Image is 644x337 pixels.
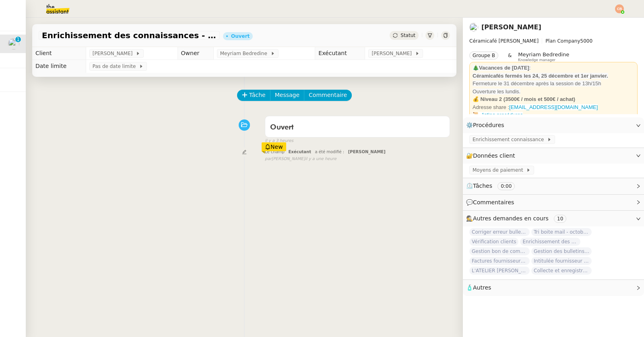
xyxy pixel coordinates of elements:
[463,148,644,164] div: 🔐Données client
[270,124,294,131] span: Ouvert
[473,122,504,128] span: Procédures
[463,195,644,210] div: 💬Commentaires
[466,151,518,160] span: 🔐
[473,183,492,189] span: Tâches
[466,121,508,130] span: ⚙️
[469,38,539,44] span: Céramicafé [PERSON_NAME]
[249,90,266,100] span: Tâche
[508,51,512,62] span: &
[309,90,347,100] span: Commentaire
[481,23,541,31] a: [PERSON_NAME]
[473,96,575,102] strong: 💰 Niveau 2 (3500€ / mois et 500€ / achat)
[473,65,529,71] strong: 🎄Vacances de [DATE]
[469,238,518,246] span: Vérification clients
[469,247,530,255] span: Gestion bon de commande - 30 septembre 2025
[473,199,514,205] span: Commentaires
[304,90,352,101] button: Commentaire
[473,88,520,95] span: Ouverture les lundis.
[265,150,285,154] span: Le champ
[580,38,593,44] span: 5000
[473,103,634,111] div: Adresse share :
[473,284,491,291] span: Autres
[466,183,522,189] span: ⏲️
[509,104,598,110] a: [EMAIL_ADDRESS][DOMAIN_NAME]
[237,90,270,101] button: Tâche
[615,4,624,13] img: svg
[288,150,311,154] span: Exécutant
[473,80,601,86] span: Fermeture le 31 décembre après la session de 13h/15h
[466,199,518,205] span: 💬
[473,152,515,159] span: Données client
[531,267,592,275] span: Collecte et enregistrement des relevés bancaires et relevés de cartes bancaires - [DATE]
[473,215,549,222] span: Autres demandes en cours
[554,215,566,223] nz-tag: 10
[93,62,139,70] span: Pas de date limite
[32,47,86,60] td: Client
[17,37,20,44] p: 1
[497,182,515,190] nz-tag: 0:00
[262,142,286,151] div: New
[265,156,336,162] small: [PERSON_NAME]
[469,228,530,236] span: Corriger erreur bulletin Navigo
[469,51,498,60] nz-tag: Groupe B
[531,257,592,265] span: Intitulée fournisseur Céramiques [PERSON_NAME]
[275,90,299,100] span: Message
[463,178,644,194] div: ⏲️Tâches 0:00
[348,150,386,154] span: [PERSON_NAME]
[305,156,336,162] span: il y a une heure
[520,238,580,246] span: Enrichissement des connaissances - [DATE]
[469,23,478,32] img: users%2F9mvJqJUvllffspLsQzytnd0Nt4c2%2Favatar%2F82da88e3-d90d-4e39-b37d-dcb7941179ae
[518,51,569,62] app-user-label: Knowledge manager
[178,47,213,60] td: Owner
[469,257,530,265] span: Factures fournisseurs règlement par prélèvement, CB et espèces via Pennylane - [DATE]
[473,136,547,144] span: Enrichissement connaissance
[265,156,272,162] span: par
[265,138,293,144] span: il y a 3 heures
[473,166,526,174] span: Moyens de paiement
[463,117,644,133] div: ⚙️Procédures
[466,284,491,291] span: 🧴
[545,38,580,44] span: Plan Company
[220,49,270,58] span: Meyriam Bedredine
[518,51,569,58] span: Meyriam Bedredine
[473,73,608,79] strong: Céramicafés fermés les 24, 25 décembre et 1er janvier.
[400,33,415,38] span: Statut
[231,34,250,39] div: Ouvert
[93,49,136,58] span: [PERSON_NAME]
[315,150,345,154] span: a été modifié :
[531,228,592,236] span: Tri boite mail - octobre 2025
[518,58,555,62] span: Knowledge manager
[15,37,21,42] nz-badge-sup: 1
[466,215,570,222] span: 🕵️
[42,31,217,39] span: Enrichissement des connaissances - [DATE]
[315,47,365,60] td: Exécutant
[8,38,19,49] img: users%2F9mvJqJUvllffspLsQzytnd0Nt4c2%2Favatar%2F82da88e3-d90d-4e39-b37d-dcb7941179ae
[32,60,86,73] td: Date limite
[529,65,531,71] span: :
[270,90,304,101] button: Message
[531,247,592,255] span: Gestion des bulletins des salaires- septembre 2025
[372,49,415,58] span: [PERSON_NAME]
[463,211,644,226] div: 🕵️Autres demandes en cours 10
[463,280,644,296] div: 🧴Autres
[469,267,530,275] span: L'ATELIER [PERSON_NAME] : Tenue comptable - Documents et justificatifs à fournir
[473,112,523,118] a: 📜. listing procédures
